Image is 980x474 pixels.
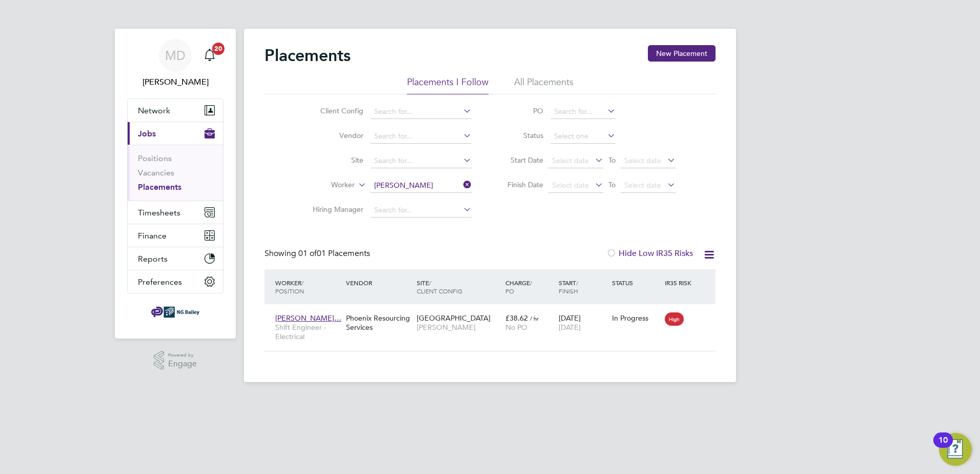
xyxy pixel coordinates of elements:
span: No PO [505,323,527,332]
label: Start Date [497,155,543,165]
label: Hide Low IR35 Risks [606,248,693,259]
div: Start [556,273,609,300]
span: 01 Placements [298,248,370,259]
label: PO [497,106,543,115]
span: / Position [275,279,304,295]
a: Go to home page [127,304,223,320]
a: [PERSON_NAME]…Shift Engineer - ElectricalPhoenix Resourcing Services[GEOGRAPHIC_DATA][PERSON_NAME... [273,308,716,317]
button: Jobs [128,122,223,145]
span: Mark Davies [127,76,223,88]
span: / hr [530,314,539,322]
label: Worker [296,180,355,190]
button: Timesheets [128,201,223,224]
div: Worker [273,273,343,300]
span: High [665,312,684,326]
nav: Main navigation [115,29,236,339]
span: 01 of [298,248,317,259]
div: Jobs [128,145,223,201]
span: Shift Engineer - Electrical [275,323,341,341]
span: / Client Config [417,279,462,295]
h2: Placements [264,45,351,66]
span: Select date [624,156,661,165]
label: Client Config [304,106,363,115]
div: In Progress [612,313,660,323]
label: Hiring Manager [304,205,363,214]
label: Vendor [304,131,363,140]
input: Search for... [371,154,472,168]
span: [PERSON_NAME]… [275,313,341,323]
span: To [605,178,619,191]
a: Placements [138,182,181,192]
button: Preferences [128,270,223,293]
span: Finance [138,231,167,241]
div: Showing [264,248,372,259]
span: MD [165,49,186,62]
img: ngbailey-logo-retina.png [151,304,199,320]
span: To [605,153,619,167]
span: Preferences [138,277,182,287]
span: Powered by [168,351,197,360]
div: Status [609,273,663,292]
div: [DATE] [556,308,609,337]
span: Select date [624,181,661,190]
label: Site [304,155,363,165]
span: Engage [168,360,197,368]
button: Network [128,99,223,122]
input: Search for... [371,129,472,144]
span: [GEOGRAPHIC_DATA] [417,313,491,323]
span: 20 [212,43,224,55]
span: Network [138,106,170,115]
li: Placements I Follow [407,76,488,94]
label: Finish Date [497,180,543,189]
button: Reports [128,247,223,270]
button: Open Resource Center, 10 new notifications [939,433,972,466]
span: Reports [138,254,168,264]
a: Powered byEngage [154,351,197,370]
li: All Placements [514,76,574,94]
div: IR35 Risk [662,273,698,292]
button: Finance [128,224,223,247]
input: Search for... [371,105,472,119]
input: Search for... [371,179,472,193]
div: Charge [503,273,556,300]
a: 20 [199,39,220,72]
span: [DATE] [559,323,581,332]
span: Timesheets [138,208,180,218]
a: Vacancies [138,168,174,177]
span: Select date [552,156,589,165]
span: / Finish [559,279,578,295]
a: Positions [138,153,172,163]
input: Search for... [550,105,616,119]
div: 10 [938,440,948,453]
div: Site [414,273,503,300]
span: £38.62 [505,313,528,323]
div: Vendor [343,273,414,292]
span: [PERSON_NAME] [417,323,500,332]
span: Select date [552,181,589,190]
span: / PO [505,279,532,295]
a: MD[PERSON_NAME] [127,39,223,88]
input: Search for... [371,203,472,218]
input: Select one [550,129,616,144]
span: Jobs [138,129,156,139]
button: New Placement [648,45,716,62]
div: Phoenix Resourcing Services [343,308,414,337]
label: Status [497,131,543,140]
